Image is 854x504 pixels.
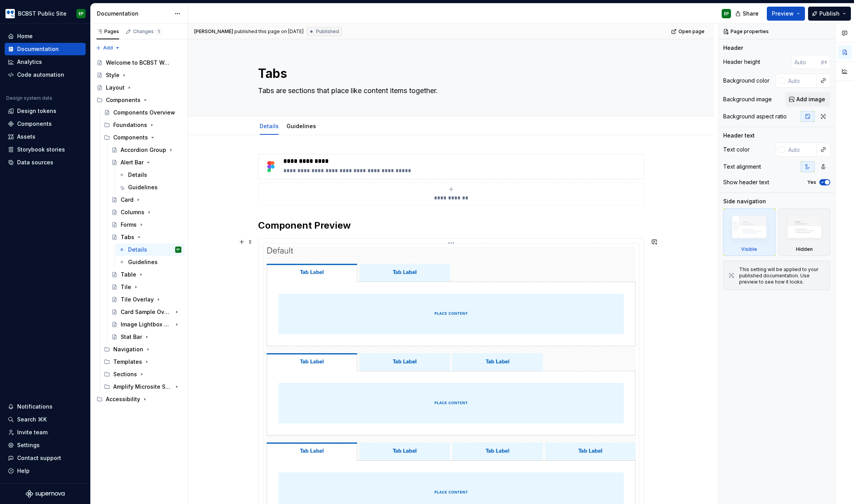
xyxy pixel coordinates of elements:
div: Components [101,131,185,144]
div: Code automation [17,71,64,79]
span: Published [316,28,339,35]
button: Contact support [5,452,86,464]
div: Hidden [796,246,813,252]
a: Guidelines [286,123,316,129]
div: Columns [121,208,144,216]
div: Amplify Microsite Sections [113,383,172,391]
a: Assets [5,130,86,143]
button: Search ⌘K [5,413,86,426]
div: Card Sample Overlay [121,308,172,316]
div: Welcome to BCBST Web [106,59,170,67]
div: Assets [17,133,35,141]
label: Yes [807,179,816,185]
div: Tile Overlay [121,296,154,303]
a: Tile [108,281,185,293]
div: Home [17,32,33,40]
div: Contact support [17,454,61,462]
a: Forms [108,219,185,231]
button: Share [731,7,764,21]
button: Publish [808,7,851,21]
div: Details [257,118,282,134]
div: Help [17,467,30,475]
a: Storybook stories [5,143,86,156]
span: Open page [678,28,705,35]
div: Show header text [723,178,769,186]
div: Amplify Microsite Sections [101,381,185,393]
span: [PERSON_NAME] [194,28,233,35]
div: Table [121,271,136,278]
svg: Supernova Logo [26,490,65,498]
div: Style [106,71,119,79]
div: Header text [723,132,755,139]
button: BCBST Public SiteEP [2,5,89,22]
div: Background image [723,95,772,103]
div: Data sources [17,159,53,166]
div: Tabs [121,233,134,241]
a: Design tokens [5,105,86,117]
a: Invite team [5,426,86,439]
a: Stat Bar [108,331,185,343]
a: Settings [5,439,86,451]
button: Notifications [5,400,86,413]
h2: Component Preview [258,219,644,232]
a: Details [116,169,185,181]
p: px [821,59,827,65]
div: Card [121,196,134,204]
div: Guidelines [128,183,158,191]
div: Analytics [17,58,42,66]
button: Add image [785,92,830,106]
a: Data sources [5,156,86,169]
a: Table [108,268,185,281]
span: Add [103,45,113,51]
div: Foundations [101,119,185,131]
input: Auto [791,55,821,69]
input: Auto [785,143,817,157]
div: Details [128,246,147,254]
div: Details [128,171,147,179]
a: Image Lightbox Overlay [108,318,185,331]
div: Guidelines [128,258,158,266]
div: Background aspect ratio [723,113,787,120]
textarea: Tabs [257,64,643,83]
div: Pages [97,28,119,35]
div: Side navigation [723,197,766,205]
a: DetailsEP [116,243,185,256]
div: Text color [723,146,750,153]
span: Add image [796,95,825,103]
div: Navigation [113,345,143,353]
div: Storybook stories [17,146,65,153]
div: Forms [121,221,137,229]
img: b44e7a6b-69a5-43df-ae42-963d7259159b.png [5,9,15,18]
a: Guidelines [116,181,185,194]
div: EP [724,11,729,17]
a: Style [93,69,185,81]
a: Layout [93,81,185,94]
a: Analytics [5,56,86,68]
div: EP [79,11,84,17]
div: Sections [113,370,137,378]
div: Components [106,96,141,104]
a: Welcome to BCBST Web [93,56,185,69]
a: Tile Overlay [108,293,185,306]
a: Code automation [5,69,86,81]
a: Card Sample Overlay [108,306,185,318]
div: Sections [101,368,185,381]
div: Templates [101,356,185,368]
div: Invite team [17,428,47,436]
div: Accessibility [106,395,140,403]
div: Header height [723,58,760,66]
a: Home [5,30,86,42]
a: Accordion Group [108,144,185,156]
div: Image Lightbox Overlay [121,321,172,328]
div: Background color [723,77,770,85]
div: Page tree [93,56,185,405]
a: Columns [108,206,185,219]
div: Components Overview [113,109,175,116]
a: Components Overview [101,106,185,119]
button: Preview [767,7,805,21]
div: Hidden [778,208,831,256]
div: Layout [106,84,125,92]
div: Text alignment [723,163,761,171]
div: Alert Bar [121,159,144,166]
